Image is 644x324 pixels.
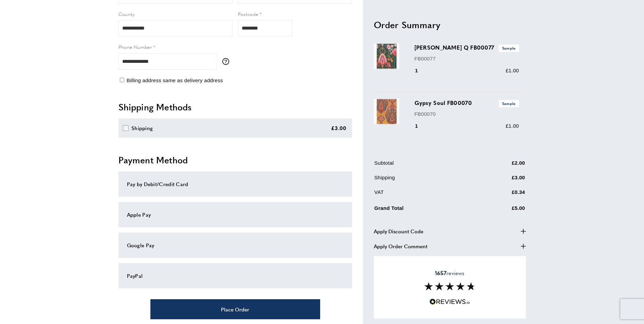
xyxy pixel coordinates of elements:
img: Reviews.io 5 stars [429,299,470,305]
td: £0.34 [478,188,525,201]
button: Place Order [150,299,320,319]
h3: [PERSON_NAME] Q FB00077 [415,43,519,52]
div: Google Pay [127,241,344,249]
img: Susie Q FB00077 [374,43,399,69]
span: Sample [499,100,519,107]
p: FB00070 [415,110,519,118]
td: Subtotal [374,159,478,172]
h2: Payment Method [118,154,352,166]
td: Grand Total [374,203,478,217]
h3: Gypsy Soul FB00070 [415,99,519,107]
input: Billing address same as delivery address [120,78,124,82]
span: Apply Order Comment [374,242,427,250]
span: reviews [435,270,464,276]
div: 1 [415,122,428,130]
span: £1.00 [505,123,519,129]
span: Postcode [238,11,258,17]
div: Shipping [131,124,153,132]
td: £5.00 [478,203,525,217]
span: Phone Number [118,43,152,50]
div: Pay by Debit/Credit Card [127,180,344,188]
td: £3.00 [478,174,525,187]
span: Apply Discount Code [374,227,423,235]
div: £3.00 [331,124,347,132]
div: 1 [415,67,428,75]
button: More information [222,58,233,65]
span: £1.00 [505,68,519,73]
img: Reviews section [424,282,475,290]
td: Shipping [374,174,478,187]
img: Gypsy Soul FB00070 [374,99,399,124]
td: £2.00 [478,159,525,172]
span: Sample [499,44,519,52]
p: FB00077 [415,54,519,62]
div: PayPal [127,272,344,280]
h2: Shipping Methods [118,101,352,113]
div: Apple Pay [127,211,344,219]
span: County [118,11,135,17]
td: VAT [374,188,478,201]
span: Billing address same as delivery address [127,77,223,83]
strong: 1657 [435,269,446,277]
h2: Order Summary [374,18,526,31]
